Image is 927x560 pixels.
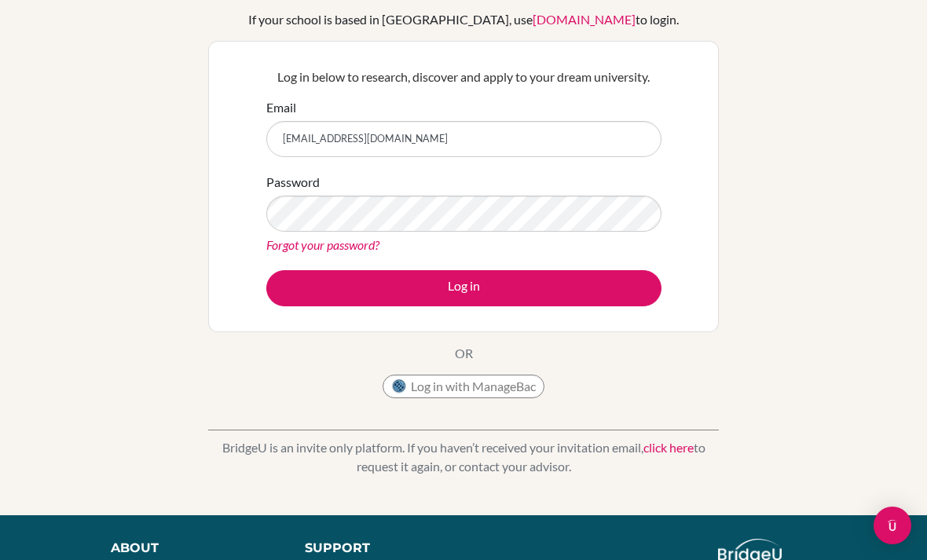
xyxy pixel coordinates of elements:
[208,438,719,476] p: BridgeU is an invite only platform. If you haven’t received your invitation email, to request it ...
[266,237,379,252] a: Forgot your password?
[455,344,473,363] p: OR
[111,539,269,558] div: About
[533,12,636,27] a: [DOMAIN_NAME]
[266,68,661,86] p: Log in below to research, discover and apply to your dream university.
[383,375,544,398] button: Log in with ManageBac
[266,98,296,117] label: Email
[266,173,320,192] label: Password
[643,440,694,455] a: click here
[874,507,911,544] div: Open Intercom Messenger
[266,270,661,306] button: Log in
[248,10,679,29] div: If your school is based in [GEOGRAPHIC_DATA], use to login.
[305,539,449,558] div: Support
